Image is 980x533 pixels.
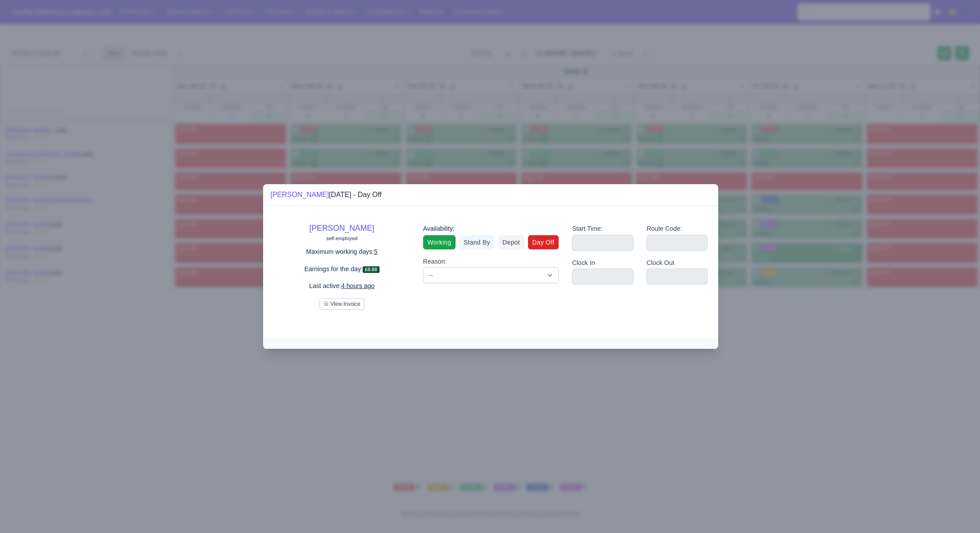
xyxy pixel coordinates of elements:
label: Route Code: [647,224,682,234]
a: [PERSON_NAME] [309,224,374,233]
iframe: Chat Widget [936,490,980,533]
a: Working [423,235,456,249]
label: Reason: [423,257,447,267]
a: Depot [498,235,524,249]
u: 5 [374,248,378,255]
button: View Invoice [320,298,364,310]
p: Earnings for the day: [274,264,409,274]
div: [DATE] - Day Off [270,190,381,200]
a: Stand By [459,235,494,249]
p: Maximum working days: [274,247,409,257]
label: Start Time: [572,224,603,234]
span: £0.00 [363,266,380,273]
p: Last active: [274,281,409,291]
label: Clock Out [647,258,675,268]
a: Day Off [528,235,559,249]
label: Clock In [572,258,595,268]
u: 4 hours ago [341,282,375,289]
div: Availability: [423,224,559,234]
a: [PERSON_NAME] [270,191,329,198]
small: self-employed [326,236,358,241]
